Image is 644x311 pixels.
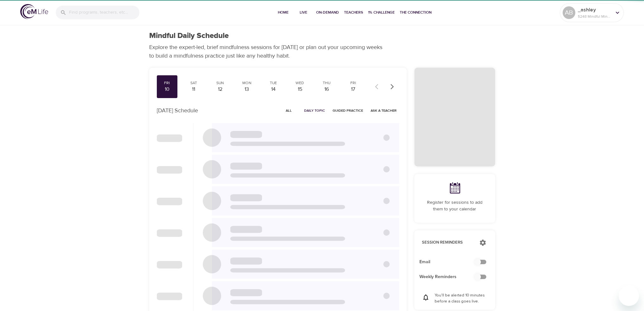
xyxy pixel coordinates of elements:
div: 16 [319,86,335,93]
div: 17 [345,86,361,93]
div: Tue [265,80,281,86]
div: 13 [239,86,255,93]
img: logo [20,4,48,19]
h1: Mindful Daily Schedule [149,31,229,40]
span: Home [276,9,291,16]
button: Guided Practice [330,106,366,115]
div: Thu [319,80,335,86]
span: 1% Challenge [368,9,395,16]
p: [DATE] Schedule [157,106,198,115]
p: You'll be alerted 10 minutes before a class goes live. [435,292,488,305]
span: The Connection [400,9,431,16]
div: 14 [265,86,281,93]
input: Find programs, teachers, etc... [69,6,139,19]
p: 5248 Mindful Minutes [578,14,611,19]
p: Session Reminders [422,239,473,246]
button: All [279,106,299,115]
div: 12 [212,86,228,93]
button: Ask a Teacher [368,106,399,115]
span: Ask a Teacher [371,108,397,114]
div: 15 [292,86,308,93]
span: Guided Practice [333,108,363,114]
div: Fri [345,80,361,86]
p: Explore the expert-led, brief mindfulness sessions for [DATE] or plan out your upcoming weeks to ... [149,43,387,60]
span: Live [296,9,311,16]
div: 11 [186,86,201,93]
div: 10 [159,86,175,93]
span: Email [419,259,480,265]
button: Daily Topic [302,106,328,115]
p: _ashley [578,6,611,14]
div: Mon [239,80,255,86]
span: All [281,108,296,114]
span: Weekly Reminders [419,274,480,280]
div: Sat [186,80,201,86]
div: Sun [212,80,228,86]
iframe: Button to launch messaging window [619,286,639,306]
div: Fri [159,80,175,86]
span: Teachers [344,9,363,16]
div: AB [563,6,575,19]
div: Wed [292,80,308,86]
span: Daily Topic [304,108,325,114]
p: Register for sessions to add them to your calendar [422,199,488,213]
span: On-Demand [316,9,339,16]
